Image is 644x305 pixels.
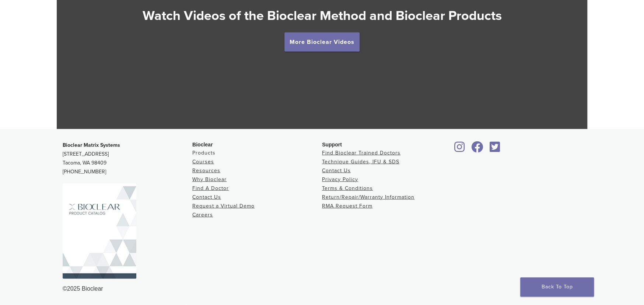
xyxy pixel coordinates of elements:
a: Careers [192,212,213,218]
a: Contact Us [322,167,351,174]
span: Bioclear [192,142,213,148]
a: Technique Guides, IFU & SDS [322,159,399,165]
span: Support [322,142,342,148]
a: More Bioclear Videos [284,32,360,52]
a: Why Bioclear [192,176,227,183]
a: Resources [192,167,220,174]
strong: Bioclear Matrix Systems [63,142,120,148]
a: Return/Repair/Warranty Information [322,194,414,200]
a: Find Bioclear Trained Doctors [322,150,400,156]
a: RMA Request Form [322,203,372,209]
a: Privacy Policy [322,176,358,183]
a: Bioclear [452,146,467,153]
a: Terms & Conditions [322,185,373,191]
a: Find A Doctor [192,185,229,191]
a: Back To Top [520,277,594,297]
div: ©2025 Bioclear [63,284,581,293]
img: Bioclear [63,183,136,279]
a: Contact Us [192,194,221,200]
a: Bioclear [487,146,503,153]
a: Courses [192,159,214,165]
h2: Watch Videos of the Bioclear Method and Bioclear Products [57,7,587,25]
a: Request a Virtual Demo [192,203,255,209]
a: Products [192,150,216,156]
a: Bioclear [469,146,486,153]
p: [STREET_ADDRESS] Tacoma, WA 98409 [PHONE_NUMBER] [63,141,192,176]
